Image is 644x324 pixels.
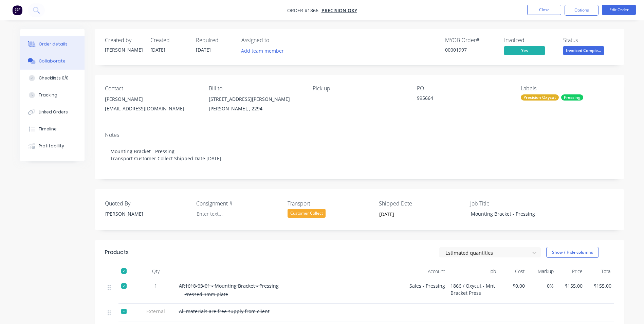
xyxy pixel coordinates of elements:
div: Job [448,265,499,278]
div: Timeline [39,126,57,132]
div: Sales - Pressing [380,278,448,304]
button: Add team member [241,46,288,55]
label: Consignment # [196,199,281,208]
button: Invoiced Comple... [563,46,604,56]
div: Profitability [39,143,64,149]
button: Timeline [20,121,85,138]
img: Factory [12,5,22,15]
div: Created [150,37,188,43]
button: Checklists 0/0 [20,70,85,87]
div: Required [196,37,233,43]
div: [PERSON_NAME] [100,209,185,219]
span: AR1618-03-01 - Mounting Bracket - Pressing [179,283,279,289]
button: Options [565,5,599,16]
div: Order details [39,41,68,47]
div: Pick up [313,85,406,92]
div: Qty [135,265,176,278]
div: Account [380,265,448,278]
div: Collaborate [39,58,66,64]
button: Profitability [20,138,85,155]
div: Linked Orders [39,109,68,115]
div: 00001997 [445,46,496,53]
div: Markup [528,265,556,278]
button: Order details [20,36,85,53]
div: Status [563,37,614,43]
button: Add team member [237,46,287,55]
button: Tracking [20,87,85,104]
div: Notes [105,132,614,138]
span: 1 [154,282,157,289]
label: Transport [288,199,372,208]
div: Cost [499,265,528,278]
div: Customer Collect [288,209,326,218]
label: Shipped Date [379,199,464,208]
div: Price [556,265,585,278]
button: Linked Orders [20,104,85,121]
div: Bill to [209,85,302,92]
div: [PERSON_NAME][EMAIL_ADDRESS][DOMAIN_NAME] [105,94,198,116]
div: PO [417,85,510,92]
div: Created by [105,37,142,43]
button: Collaborate [20,53,85,70]
div: Mounting Bracket - Pressing [465,209,550,219]
span: [DATE] [196,47,211,53]
label: Job Title [470,199,555,208]
div: MYOB Order # [445,37,496,43]
div: [EMAIL_ADDRESS][DOMAIN_NAME] [105,104,198,113]
div: Invoiced [504,37,555,43]
span: Invoiced Comple... [563,46,604,55]
span: External [138,308,173,315]
span: Yes [504,46,545,55]
button: Edit Order [602,5,636,15]
div: 1866 / Oxycut - Mnt Bracket Press [448,278,499,304]
div: 995664 [417,94,502,104]
div: Mounting Bracket - Pressing Transport Customer Collect Shipped Date [DATE] [105,141,614,169]
div: Checklists 0/0 [39,75,69,81]
div: [STREET_ADDRESS][PERSON_NAME] [209,94,302,104]
span: Pressed 3mm plate [184,291,228,298]
div: Tracking [39,92,57,98]
a: Precision Oxy [321,7,357,14]
div: [STREET_ADDRESS][PERSON_NAME][PERSON_NAME], , 2294 [209,94,302,116]
div: Precision Oxycut [521,94,559,101]
input: Enter date [374,209,459,219]
div: Contact [105,85,198,92]
span: $0.00 [501,282,525,289]
div: Pressing [561,94,583,101]
span: Order #1866 - [287,7,321,14]
button: Show / Hide columns [546,247,599,258]
div: Products [105,248,129,256]
div: Assigned to [241,37,309,43]
button: Close [527,5,561,15]
span: All materials are free supply from client [179,308,270,314]
div: Total [585,265,614,278]
div: [PERSON_NAME] [105,94,198,104]
span: 0% [530,282,554,289]
div: [PERSON_NAME], , 2294 [209,104,302,113]
label: Quoted By [105,199,190,208]
span: $155.00 [588,282,611,289]
div: [PERSON_NAME] [105,46,142,53]
div: Labels [521,85,614,92]
span: [DATE] [150,47,165,53]
span: $155.00 [559,282,583,289]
